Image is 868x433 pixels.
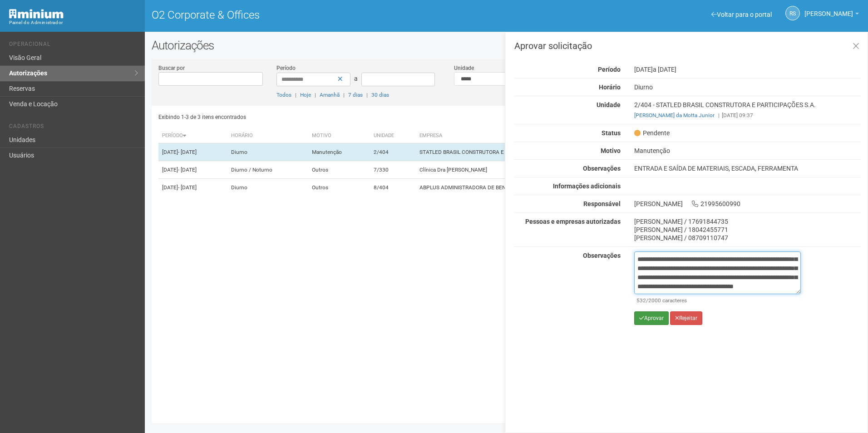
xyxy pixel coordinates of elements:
[804,11,859,19] a: [PERSON_NAME]
[627,65,868,74] div: [DATE]
[785,6,800,20] a: RS
[718,112,720,118] span: |
[634,226,861,234] div: [PERSON_NAME] / 18042455771
[670,311,702,325] button: Rejeitar
[636,296,799,305] div: /2000 caracteres
[152,39,861,52] h2: Autorizações
[525,218,621,225] strong: Pessoas e empresas autorizadas
[320,92,340,98] a: Amanhã
[601,147,621,154] strong: Motivo
[348,92,363,98] a: 7 dias
[583,200,621,207] strong: Responsável
[627,147,868,155] div: Manutenção
[354,75,358,82] span: a
[598,66,621,73] strong: Período
[583,252,621,259] strong: Observações
[158,128,228,143] th: Período
[454,64,474,72] label: Unidade
[276,92,291,98] a: Todos
[276,64,296,72] label: Período
[308,179,370,197] td: Outros
[416,128,655,143] th: Empresa
[343,92,345,98] span: |
[370,179,416,197] td: 8/404
[634,217,861,226] div: [PERSON_NAME] / 17691844735
[583,165,621,172] strong: Observações
[366,92,368,98] span: |
[627,83,868,91] div: Diurno
[634,112,715,118] a: [PERSON_NAME] da Motta Junior
[178,184,197,191] span: - [DATE]
[634,111,861,119] div: [DATE] 09:37
[634,234,861,242] div: [PERSON_NAME] / 08709110747
[300,92,311,98] a: Hoje
[711,11,772,18] a: Voltar para o portal
[634,129,670,137] span: Pendente
[627,164,868,172] div: ENTRADA E SAÍDA DE MATERIAIS, ESCADA, FERRAMENTA
[371,92,389,98] a: 30 dias
[847,37,865,56] a: Fechar
[227,161,308,179] td: Diurno / Noturno
[9,9,64,19] img: Minium
[9,19,138,27] div: Painel do Administrador
[636,297,646,304] span: 532
[602,129,621,137] strong: Status
[804,1,853,17] span: Rayssa Soares Ribeiro
[158,110,503,124] div: Exibindo 1-3 de 3 itens encontrados
[627,200,868,208] div: [PERSON_NAME] 21995600990
[178,167,197,173] span: - [DATE]
[158,143,228,161] td: [DATE]
[627,101,868,119] div: 2/404 - STATLED BRASIL CONSTRUTORA E PARTICIPAÇÕES S.A.
[9,123,138,133] li: Cadastros
[9,41,138,50] li: Operacional
[370,128,416,143] th: Unidade
[158,161,228,179] td: [DATE]
[308,128,370,143] th: Motivo
[597,101,621,108] strong: Unidade
[370,143,416,161] td: 2/404
[295,92,296,98] span: |
[227,143,308,161] td: Diurno
[227,179,308,197] td: Diurno
[227,128,308,143] th: Horário
[158,179,228,197] td: [DATE]
[178,149,197,155] span: - [DATE]
[653,66,676,73] span: a [DATE]
[514,41,861,50] h3: Aprovar solicitação
[416,179,655,197] td: ABPLUS ADMINISTRADORA DE BENEFÍCIOS
[152,9,500,21] h1: O2 Corporate & Offices
[416,143,655,161] td: STATLED BRASIL CONSTRUTORA E PARTICIPAÇÕES S.A.
[599,84,621,91] strong: Horário
[308,143,370,161] td: Manutenção
[370,161,416,179] td: 7/330
[553,182,621,190] strong: Informações adicionais
[315,92,316,98] span: |
[308,161,370,179] td: Outros
[158,64,185,72] label: Buscar por
[416,161,655,179] td: Clínica Dra [PERSON_NAME]
[634,311,669,325] button: Aprovar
